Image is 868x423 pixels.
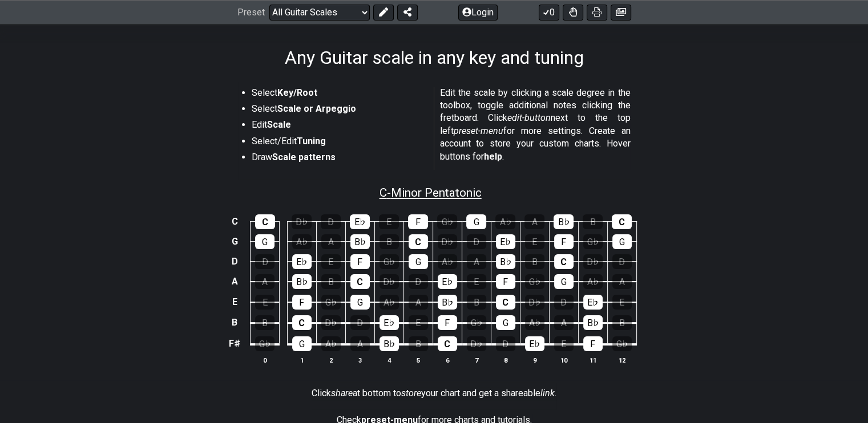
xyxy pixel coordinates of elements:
button: Create image [611,5,631,21]
em: preset-menu [454,125,503,136]
div: A♭ [292,234,312,249]
td: B [227,312,243,333]
div: B [255,315,274,330]
div: G♭ [255,336,274,351]
div: A [467,254,486,269]
div: C [350,274,370,289]
div: C [438,336,457,351]
strong: Scale or Arpeggio [277,103,356,114]
div: E [409,315,428,330]
strong: Scale [267,119,291,130]
th: 6 [433,354,462,366]
div: A [524,214,544,229]
div: B♭ [496,254,515,269]
div: A♭ [583,274,603,289]
div: F [554,234,574,249]
div: G♭ [525,274,544,289]
span: C - Minor Pentatonic [380,186,482,200]
th: 11 [578,354,607,366]
div: G♭ [612,336,632,351]
div: E♭ [380,315,399,330]
div: D [467,234,486,249]
div: A♭ [321,336,341,351]
div: F [350,254,370,269]
em: store [401,388,421,398]
div: A [255,274,274,289]
div: G [554,274,574,289]
div: E♭ [583,295,603,310]
div: D♭ [467,336,486,351]
div: D♭ [380,274,399,289]
div: F [496,274,515,289]
td: A [227,271,243,292]
div: D [350,315,370,330]
div: D♭ [292,214,312,229]
div: E [612,295,632,310]
div: G [496,315,515,330]
em: link [540,388,555,398]
div: A [409,295,428,310]
div: D♭ [321,315,341,330]
div: G [466,214,486,229]
li: Select/Edit [252,135,426,151]
li: Select [252,103,426,119]
div: D [255,254,274,269]
div: D♭ [583,254,603,269]
div: D [554,295,574,310]
div: G [255,234,274,249]
div: F [408,214,428,229]
p: Click at bottom to your chart and get a shareable . [312,387,556,400]
div: E [255,295,274,310]
div: F [292,295,312,310]
div: B [321,274,341,289]
div: E♭ [438,274,457,289]
span: Preset [237,7,265,18]
div: B♭ [583,315,603,330]
strong: help [484,151,502,162]
th: 10 [549,354,578,366]
div: G [612,234,632,249]
div: E [525,234,544,249]
div: B♭ [292,274,312,289]
select: Preset [269,5,370,21]
th: 1 [287,354,316,366]
button: 0 [539,5,559,21]
div: A [350,336,370,351]
div: A [554,315,574,330]
div: D♭ [525,295,544,310]
div: E [321,254,341,269]
td: G [227,231,243,251]
div: D♭ [438,234,457,249]
div: E♭ [496,234,515,249]
div: D [496,336,515,351]
th: 0 [251,354,280,366]
li: Draw [252,151,426,167]
div: G♭ [380,254,399,269]
div: E [379,214,399,229]
td: D [227,251,243,271]
th: 9 [520,354,549,366]
div: E♭ [525,336,544,351]
li: Edit [252,119,426,135]
div: E [554,336,574,351]
div: B♭ [438,295,457,310]
button: Share Preset [397,5,418,21]
th: 2 [316,354,345,366]
div: E [467,274,486,289]
div: C [496,295,515,310]
em: share [331,388,353,398]
th: 3 [345,354,374,366]
em: edit-button [507,112,551,123]
strong: Scale patterns [272,152,336,162]
div: B♭ [380,336,399,351]
div: A [321,234,341,249]
th: 12 [607,354,636,366]
li: Select [252,87,426,103]
th: 4 [374,354,403,366]
button: Edit Preset [373,5,394,21]
div: A♭ [380,295,399,310]
button: Print [587,5,607,21]
div: A♭ [495,214,515,229]
div: E♭ [292,254,312,269]
div: B [525,254,544,269]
